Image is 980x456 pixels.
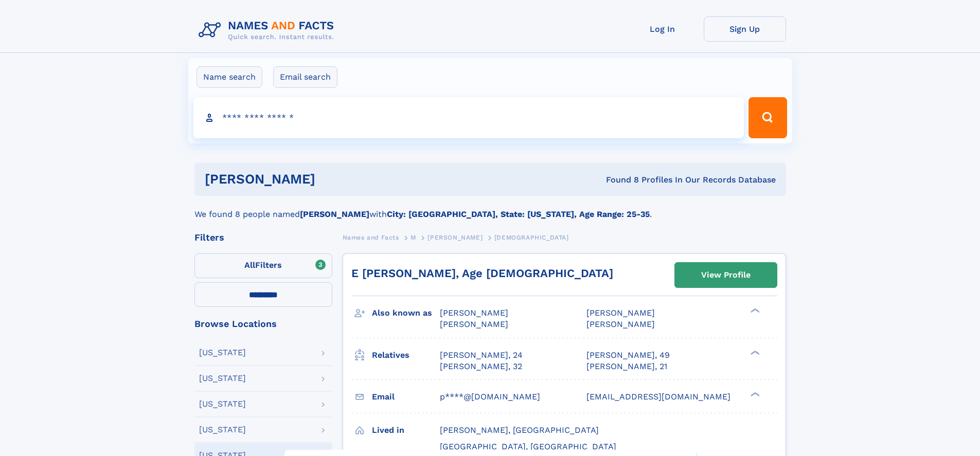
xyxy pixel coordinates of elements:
[748,307,760,314] div: ❯
[194,196,786,221] div: We found 8 people named with .
[197,66,262,88] label: Name search
[351,267,613,280] a: E [PERSON_NAME], Age [DEMOGRAPHIC_DATA]
[387,209,650,219] b: City: [GEOGRAPHIC_DATA], State: [US_STATE], Age Range: 25-35
[586,392,730,402] span: [EMAIL_ADDRESS][DOMAIN_NAME]
[704,16,786,42] a: Sign Up
[372,422,440,439] h3: Lived in
[205,173,461,186] h1: [PERSON_NAME]
[440,425,599,435] span: [PERSON_NAME], [GEOGRAPHIC_DATA]
[372,388,440,406] h3: Email
[194,319,332,329] div: Browse Locations
[372,304,440,322] h3: Also known as
[343,231,399,244] a: Names and Facts
[440,361,522,372] a: [PERSON_NAME], 32
[440,350,523,361] a: [PERSON_NAME], 24
[675,263,777,287] a: View Profile
[748,349,760,356] div: ❯
[194,253,332,278] label: Filters
[372,346,440,364] h3: Relatives
[440,319,508,329] span: [PERSON_NAME]
[748,391,760,397] div: ❯
[273,66,337,88] label: Email search
[427,231,483,244] a: [PERSON_NAME]
[586,319,655,329] span: [PERSON_NAME]
[460,174,776,186] div: Found 8 Profiles In Our Records Database
[193,97,744,138] input: search input
[411,231,416,244] a: M
[199,426,246,434] div: [US_STATE]
[194,233,332,242] div: Filters
[199,349,246,357] div: [US_STATE]
[427,234,483,241] span: [PERSON_NAME]
[586,308,655,318] span: [PERSON_NAME]
[300,209,369,219] b: [PERSON_NAME]
[586,361,667,372] a: [PERSON_NAME], 21
[621,16,704,42] a: Log In
[749,97,787,138] button: Search Button
[440,308,508,318] span: [PERSON_NAME]
[199,400,246,408] div: [US_STATE]
[494,234,569,241] span: [DEMOGRAPHIC_DATA]
[199,374,246,382] div: [US_STATE]
[194,16,343,44] img: Logo Names and Facts
[440,442,616,451] span: [GEOGRAPHIC_DATA], [GEOGRAPHIC_DATA]
[411,234,416,241] span: M
[586,350,670,361] a: [PERSON_NAME], 49
[701,263,751,287] div: View Profile
[244,260,255,270] span: All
